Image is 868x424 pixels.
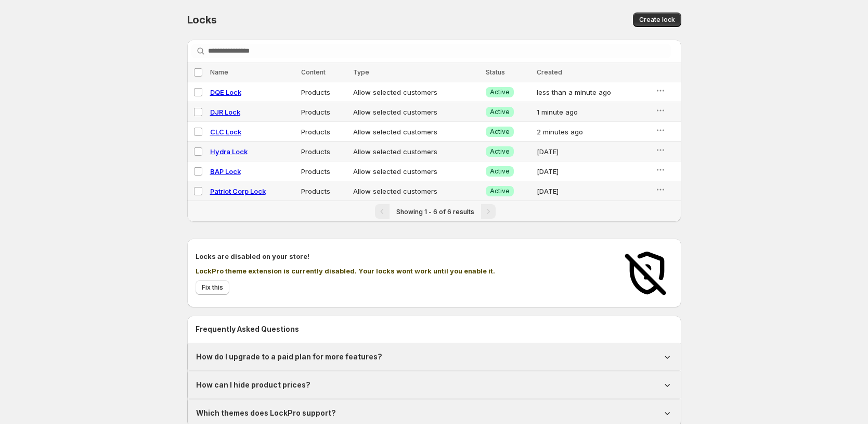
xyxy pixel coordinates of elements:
a: Patriot Corp Lock [210,187,266,195]
span: Active [490,147,510,156]
span: Name [210,68,228,76]
td: 1 minute ago [534,102,652,122]
span: Active [490,128,510,136]
td: Allow selected customers [350,161,483,181]
td: Allow selected customers [350,181,483,201]
td: Allow selected customers [350,82,483,102]
a: Hydra Lock [210,147,248,156]
td: [DATE] [534,181,652,201]
td: Allow selected customers [350,142,483,161]
td: Products [298,82,350,102]
h2: Locks are disabled on your store! [196,251,611,261]
button: Fix this [196,280,229,295]
a: BAP Lock [210,167,241,176]
span: Active [490,187,510,195]
span: Fix this [202,283,223,292]
a: DJR Lock [210,108,240,116]
span: Type [353,68,369,76]
td: [DATE] [534,161,652,181]
a: CLC Lock [210,128,241,136]
td: Products [298,181,350,201]
td: Products [298,102,350,122]
span: Active [490,167,510,176]
td: 2 minutes ago [534,122,652,142]
td: Products [298,122,350,142]
h1: How can I hide product prices? [196,380,310,390]
h1: Which themes does LockPro support? [196,408,336,418]
td: Products [298,161,350,181]
h1: How do I upgrade to a paid plan for more features? [196,352,382,362]
td: Products [298,142,350,161]
td: less than a minute ago [534,82,652,102]
a: DQE Lock [210,88,241,96]
p: LockPro theme extension is currently disabled. Your locks wont work until you enable it. [196,266,611,276]
td: Allow selected customers [350,122,483,142]
td: Allow selected customers [350,102,483,122]
span: Locks [187,14,217,26]
h2: Frequently Asked Questions [196,324,673,334]
td: [DATE] [534,142,652,161]
nav: Pagination [187,201,681,222]
span: Create lock [639,16,675,24]
span: Content [301,68,326,76]
span: Showing 1 - 6 of 6 results [396,208,474,216]
span: Status [486,68,505,76]
span: Created [537,68,562,76]
span: Active [490,88,510,96]
span: Active [490,108,510,116]
button: Create lock [633,13,681,27]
